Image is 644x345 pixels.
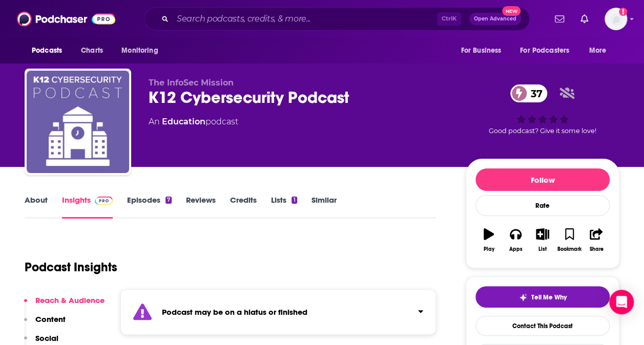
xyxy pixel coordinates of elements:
[619,8,627,16] svg: Add a profile image
[74,41,109,60] a: Charts
[605,8,627,30] button: Show profile menu
[25,41,75,60] button: open menu
[453,41,514,60] button: open menu
[519,293,527,301] img: tell me why sparkle
[466,78,619,141] div: 37Good podcast? Give it some love!
[149,78,234,88] span: The InfoSec Mission
[35,314,66,324] p: Content
[489,127,596,135] span: Good podcast? Give it some love!
[35,295,105,305] p: Reach & Audience
[605,8,627,30] img: User Profile
[502,6,521,16] span: New
[162,117,205,126] a: Education
[469,13,521,25] button: Open AdvancedNew
[127,195,172,219] a: Episodes7
[529,222,556,258] button: List
[484,246,494,252] div: Play
[114,41,171,60] button: open menu
[271,195,297,219] a: Lists1
[475,168,610,191] button: Follow
[24,295,105,314] button: Reach & Audience
[538,246,547,252] div: List
[513,41,584,60] button: open menu
[502,222,529,258] button: Apps
[556,222,583,258] button: Bookmark
[32,44,62,58] span: Podcasts
[292,197,297,204] div: 1
[165,197,172,204] div: 7
[24,314,66,333] button: Content
[576,10,592,28] a: Show notifications dropdown
[62,195,113,219] a: InsightsPodchaser Pro
[461,44,501,58] span: For Business
[520,44,569,58] span: For Podcasters
[475,195,610,216] div: Rate
[475,222,502,258] button: Play
[149,116,238,128] div: An podcast
[582,41,619,60] button: open menu
[230,195,257,219] a: Credits
[521,84,548,102] span: 37
[120,289,436,335] section: Click to expand status details
[162,307,307,317] strong: Podcast may be on a hiatus or finished
[121,44,158,58] span: Monitoring
[17,9,115,29] img: Podchaser - Follow, Share and Rate Podcasts
[557,246,581,252] div: Bookmark
[25,260,117,275] h1: Podcast Insights
[81,44,103,58] span: Charts
[475,316,610,336] a: Contact This Podcast
[474,16,516,21] span: Open Advanced
[589,44,607,58] span: More
[609,290,634,314] div: Open Intercom Messenger
[25,195,48,219] a: About
[27,71,129,173] img: K12 Cybersecurity Podcast
[173,11,437,27] input: Search podcasts, credits, & more...
[95,197,113,205] img: Podchaser Pro
[509,246,523,252] div: Apps
[551,10,568,28] a: Show notifications dropdown
[35,333,58,343] p: Social
[475,286,610,308] button: tell me why sparkleTell Me Why
[605,8,627,30] span: Logged in as ABolliger
[186,195,216,219] a: Reviews
[589,246,603,252] div: Share
[144,7,530,31] div: Search podcasts, credits, & more...
[437,12,461,26] span: Ctrl K
[311,195,337,219] a: Similar
[531,293,567,301] span: Tell Me Why
[583,222,610,258] button: Share
[510,84,548,102] a: 37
